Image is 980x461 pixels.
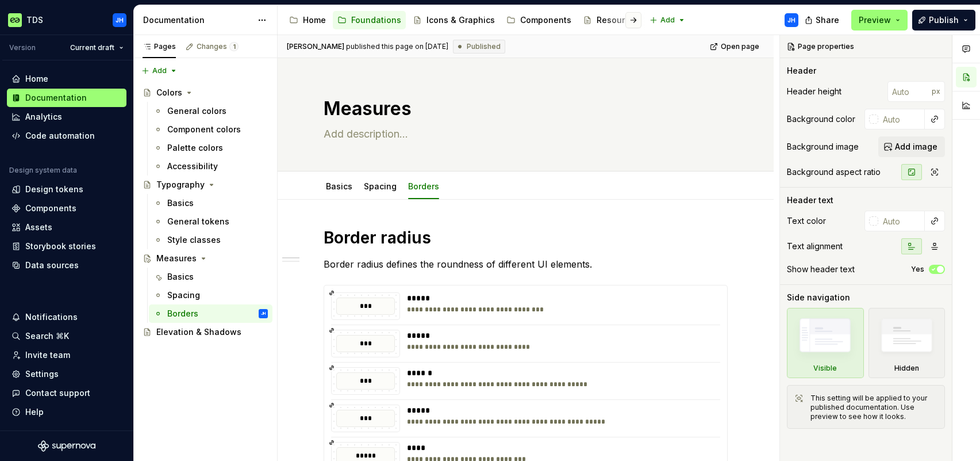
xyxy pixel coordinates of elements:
div: TDS [26,14,43,26]
div: Settings [25,368,59,380]
span: Published [467,42,501,51]
button: Add [646,12,689,28]
span: Share [816,14,839,26]
div: Hidden [868,308,946,378]
a: Open page [706,39,764,55]
a: Basics [149,194,272,212]
div: Measures [156,253,197,264]
div: Pages [143,42,176,51]
button: Search ⌘K [7,327,126,345]
a: Typography [138,176,272,194]
div: Search ⌘K [25,330,69,342]
img: c8550e5c-f519-4da4-be5f-50b4e1e1b59d.png [8,13,22,27]
a: Invite team [7,346,126,364]
div: Resources [597,14,639,26]
button: Current draft [65,40,129,56]
div: Header text [787,195,833,206]
div: Accessibility [167,161,218,172]
div: JH [116,16,124,25]
div: Hidden [894,364,919,373]
div: Components [25,203,76,214]
a: Spacing [364,181,397,191]
span: Preview [859,14,891,26]
a: Analytics [7,108,126,126]
a: BordersJH [149,304,272,323]
a: Style classes [149,231,272,249]
div: JH [787,16,795,25]
p: Border radius defines the roundness of different UI elements. [324,257,728,271]
a: Borders [408,181,439,191]
div: Header [787,65,816,77]
button: Add [138,63,181,79]
input: Auto [878,211,925,231]
div: Contact support [25,387,90,399]
a: Elevation & Shadows [138,323,272,341]
div: Style classes [167,234,221,246]
a: Measures [138,249,272,268]
label: Yes [911,265,924,274]
div: General colors [167,105,226,117]
a: Components [502,11,576,29]
div: Design tokens [25,184,83,195]
span: Open page [721,42,759,51]
a: General tokens [149,212,272,231]
div: Elevation & Shadows [156,326,241,338]
div: Assets [25,222,52,233]
button: Publish [912,10,975,31]
a: Palette colors [149,139,272,157]
a: Storybook stories [7,237,126,256]
p: px [932,87,940,96]
input: Auto [887,81,932,102]
div: Documentation [143,14,252,26]
a: Settings [7,365,126,383]
button: Contact support [7,384,126,402]
div: Analytics [25,111,62,123]
div: Notifications [25,311,78,323]
div: Page tree [285,9,644,32]
a: Colors [138,83,272,102]
div: Data sources [25,260,79,271]
a: General colors [149,102,272,120]
button: Add image [878,136,945,157]
div: Spacing [167,289,200,301]
h1: Border radius [324,227,728,248]
button: Notifications [7,308,126,326]
svg: Supernova Logo [38,440,95,452]
div: JH [261,308,266,319]
div: Storybook stories [25,241,96,252]
span: 1 [229,42,239,51]
div: Design system data [9,166,77,175]
div: Documentation [25,92,87,104]
div: Page tree [138,83,272,341]
div: Background color [787,113,855,125]
div: General tokens [167,216,229,227]
div: Changes [197,42,239,51]
a: Documentation [7,89,126,107]
div: Borders [167,308,198,319]
a: Code automation [7,127,126,145]
textarea: Measures [321,95,725,123]
div: Side navigation [787,292,850,303]
div: Home [303,14,326,26]
div: Version [9,43,36,52]
div: Visible [787,308,864,378]
span: Add image [895,141,937,153]
div: Visible [813,364,837,373]
div: Spacing [359,174,401,198]
div: Help [25,406,44,418]
div: Basics [321,174,357,198]
div: Basics [167,271,194,283]
div: Icons & Graphics [426,14,495,26]
div: Palette colors [167,142,223,154]
div: Typography [156,179,205,191]
span: Add [152,66,167,75]
a: Home [7,70,126,88]
a: Home [285,11,330,29]
input: Auto [878,109,925,129]
div: Show header text [787,264,855,275]
button: TDSJH [2,7,131,32]
div: Components [520,14,571,26]
div: Text color [787,215,826,227]
div: published this page on [DATE] [346,42,448,51]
